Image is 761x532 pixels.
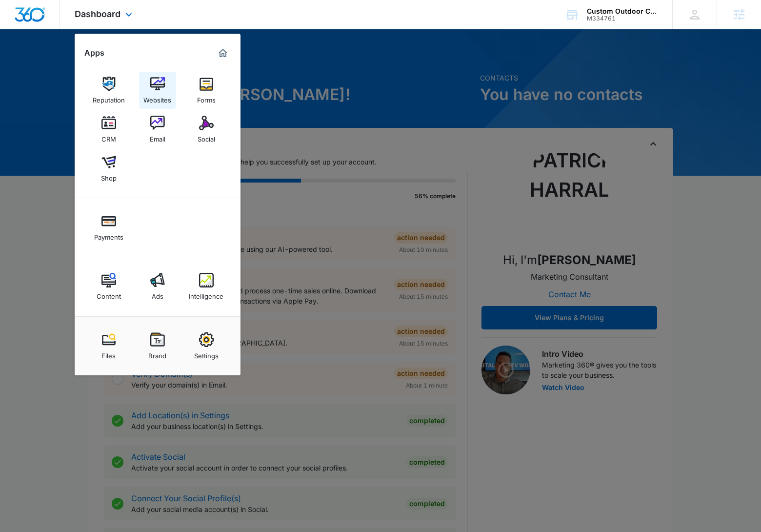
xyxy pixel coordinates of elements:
span: Dashboard [75,9,120,19]
a: Marketing 360® Dashboard [215,45,231,61]
a: Content [90,268,127,305]
div: Reputation [93,91,125,104]
div: Payments [94,228,123,241]
a: Shop [90,150,127,187]
div: Content [97,287,121,300]
a: CRM [90,111,127,148]
div: Forms [197,91,216,104]
a: Payments [90,209,127,246]
a: Brand [139,327,176,365]
div: Shop [101,169,117,182]
div: Brand [148,347,166,360]
div: Email [150,130,165,143]
div: Intelligence [189,287,223,300]
a: Settings [188,327,225,365]
h2: Apps [84,48,104,58]
div: account id [587,15,658,22]
div: Websites [143,91,171,104]
div: Ads [152,287,163,300]
a: Files [90,327,127,365]
div: account name [587,7,658,15]
a: Email [139,111,176,148]
a: Websites [139,72,176,109]
a: Social [188,111,225,148]
a: Reputation [90,72,127,109]
div: Social [198,130,215,143]
div: CRM [101,130,116,143]
div: Files [101,347,116,360]
a: Ads [139,268,176,305]
a: Forms [188,72,225,109]
a: Intelligence [188,268,225,305]
div: Settings [194,347,219,360]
